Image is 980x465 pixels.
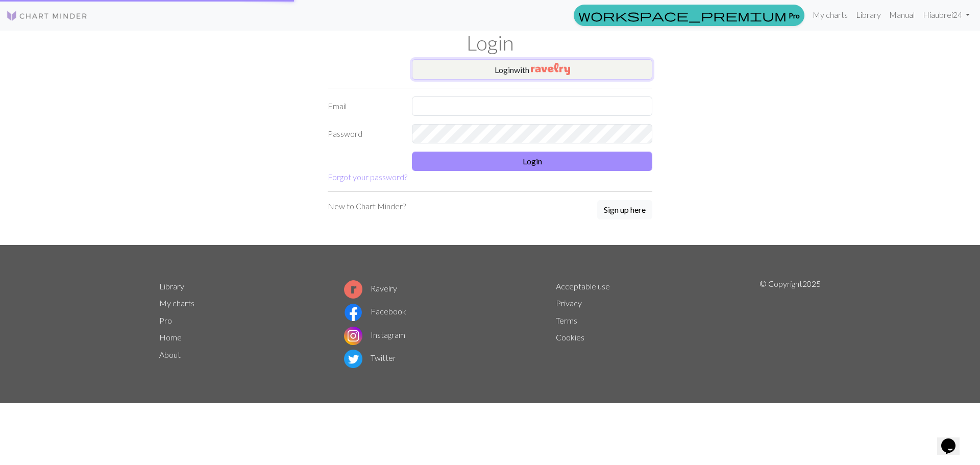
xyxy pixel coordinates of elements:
a: My charts [159,298,194,308]
a: Terms [556,315,577,325]
img: Facebook logo [344,303,362,322]
a: Forgot your password? [328,172,407,182]
a: Instagram [344,330,405,339]
a: Ravelry [344,283,397,293]
a: About [159,350,181,359]
a: Facebook [344,306,406,316]
a: Library [852,5,885,25]
a: Pro [574,5,804,26]
a: Sign up here [597,200,652,221]
a: Library [159,281,184,291]
img: Ravelry logo [344,280,362,299]
img: Logo [6,10,88,22]
span: workspace_premium [578,8,787,22]
a: Home [159,332,182,342]
iframe: chat widget [937,424,970,455]
button: Sign up here [597,200,652,219]
p: © Copyright 2025 [759,278,821,371]
a: Twitter [344,353,396,362]
button: Login [412,152,652,171]
label: Password [322,124,406,143]
a: Privacy [556,298,582,308]
h1: Login [153,31,827,55]
a: Hiaubrei24 [919,5,974,25]
a: Pro [159,315,172,325]
img: Twitter logo [344,350,362,368]
p: New to Chart Minder? [328,200,406,212]
a: Cookies [556,332,584,342]
a: Acceptable use [556,281,610,291]
img: Instagram logo [344,327,362,345]
img: Ravelry [531,63,570,75]
label: Email [322,96,406,116]
a: My charts [808,5,852,25]
a: Manual [885,5,919,25]
button: Loginwith [412,59,652,80]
